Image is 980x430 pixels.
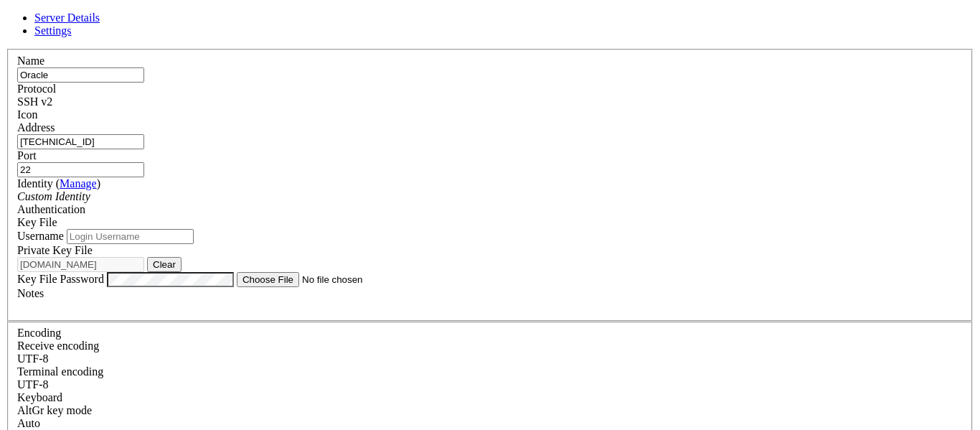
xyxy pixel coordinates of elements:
a: Settings [34,24,72,37]
span: SSH v2 [17,95,52,108]
label: Username [17,230,64,242]
x-row: ERROR: cannot perform this action on a public-key-only input file [6,6,793,18]
label: Identity [17,177,100,190]
label: Set the expected encoding for data received from the host. If the encodings do not match, visual ... [17,340,99,352]
span: Key File [17,216,57,228]
span: Auto [17,417,40,429]
input: Server Name [17,67,144,83]
span: ( ) [56,177,100,190]
div: Auto [17,417,963,430]
span: UTF-8 [17,378,49,391]
input: Port Number [17,162,144,177]
div: SSH v2 [17,95,963,108]
input: Login Username [67,229,194,244]
label: Keyboard [17,391,62,403]
label: Set the expected encoding for data received from the host. If the encodings do not match, visual ... [17,404,92,416]
label: Protocol [17,83,56,95]
div: (0, 2) [6,30,11,42]
label: The default terminal encoding. ISO-2022 enables character map translations (like graphics maps). ... [17,365,103,378]
label: Key File Password [17,273,104,285]
div: UTF-8 [17,378,963,391]
input: Host Name or IP [17,134,144,149]
a: Manage [60,177,97,190]
label: Authentication [17,203,85,215]
a: Server Details [34,11,100,24]
div: Key File [17,216,963,229]
label: Private Key File [17,244,93,256]
i: Custom Identity [17,190,90,202]
div: Custom Identity [17,190,963,203]
label: Encoding [17,327,61,339]
button: Clear [147,257,182,272]
div: UTF-8 [17,352,963,365]
label: Icon [17,108,37,121]
label: Port [17,149,37,162]
label: Address [17,121,55,134]
label: Name [17,55,44,67]
label: Notes [17,287,44,299]
span: UTF-8 [17,352,49,365]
